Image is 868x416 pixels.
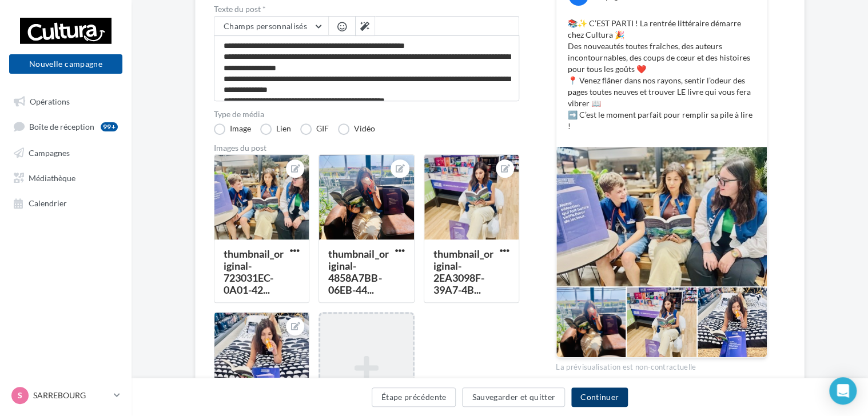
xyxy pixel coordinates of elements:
div: thumbnail_original-4858A7BB-06EB-44... [328,247,388,296]
label: Texte du post * [214,5,519,13]
a: Opérations [7,90,125,111]
div: Open Intercom Messenger [829,377,857,405]
span: Calendrier [29,198,67,208]
a: Calendrier [7,192,125,213]
label: Image [214,123,251,135]
label: Vidéo [338,123,375,135]
label: Lien [260,123,291,135]
span: Champs personnalisés [224,21,307,31]
a: Campagnes [7,142,125,162]
span: Boîte de réception [29,122,94,131]
button: Continuer [571,387,628,407]
p: SARREBOURG [33,390,109,401]
a: Boîte de réception99+ [7,115,125,137]
a: Médiathèque [7,167,125,187]
button: Nouvelle campagne [9,54,122,74]
span: Campagnes [29,147,70,157]
label: GIF [300,123,329,135]
div: La prévisualisation est non-contractuelle [556,358,767,373]
a: S SARREBOURG [9,385,122,406]
button: Étape précédente [372,387,456,407]
div: Images du post [214,144,519,152]
div: 99+ [101,122,118,131]
button: Sauvegarder et quitter [462,387,565,407]
div: thumbnail_original-723031EC-0A01-42... [224,247,284,296]
span: Opérations [30,96,70,106]
p: 📚✨ C’EST PARTI ! La rentrée littéraire démarre chez Cultura 🎉 Des nouveautés toutes fraîches, des... [568,18,755,132]
button: Champs personnalisés [214,17,328,36]
span: Médiathèque [29,173,75,182]
label: Type de média [214,110,519,118]
span: S [18,390,22,401]
div: thumbnail_original-2EA3098F-39A7-4B... [433,247,493,296]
